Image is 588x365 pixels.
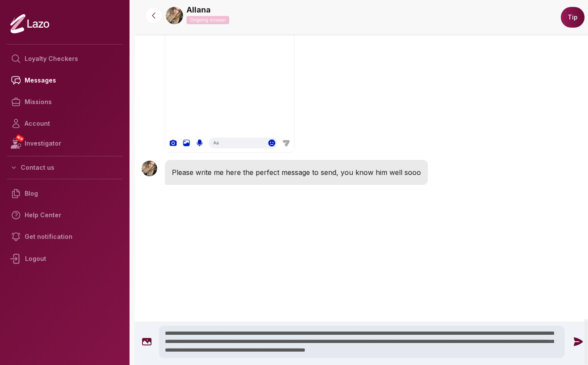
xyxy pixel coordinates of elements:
a: Blog [7,183,123,204]
button: Contact us [7,160,123,175]
a: Loyalty Checkers [7,48,123,70]
img: 345961d8-fe8f-4b09-90f6-0b2e761ce34b [166,7,183,24]
a: NEWInvestigator [7,134,123,152]
button: Tip [561,7,585,28]
p: Ongoing mission [187,16,229,24]
a: Allana [187,4,211,16]
a: Help Center [7,204,123,226]
a: Messages [7,70,123,91]
div: Logout [7,248,123,270]
img: User avatar [142,161,157,176]
a: Account [7,113,123,134]
span: NEW [15,134,25,143]
p: Please write me here the perfect message to send, you know him well sooo [172,167,421,178]
a: Get notification [7,226,123,248]
a: Missions [7,91,123,113]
